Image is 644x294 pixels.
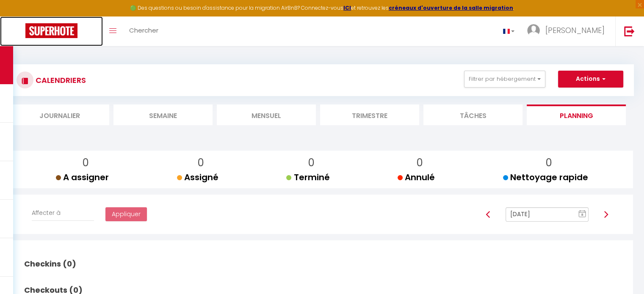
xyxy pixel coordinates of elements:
[10,104,109,125] li: Journalier
[423,104,522,125] li: Tâches
[123,16,165,46] a: Chercher
[558,71,623,88] button: Actions
[7,3,32,29] button: Ouvrir le widget de chat LiveChat
[404,155,435,171] p: 0
[113,104,213,125] li: Semaine
[624,26,635,36] img: logout
[581,213,583,217] text: 8
[129,26,158,35] span: Chercher
[22,251,85,277] h2: Checkins (0)
[56,171,109,183] span: A assigner
[527,104,626,125] li: Planning
[320,104,419,125] li: Trimestre
[398,171,435,183] span: Annulé
[343,4,351,11] a: ICI
[63,155,109,171] p: 0
[184,155,218,171] p: 0
[217,104,316,125] li: Mensuel
[545,25,605,36] span: [PERSON_NAME]
[503,171,588,183] span: Nettoyage rapide
[286,171,329,183] span: Terminé
[510,155,588,171] p: 0
[603,211,609,218] img: arrow-right3.svg
[105,207,147,222] button: Appliquer
[293,155,329,171] p: 0
[33,71,86,90] h3: CALENDRIERS
[177,171,218,183] span: Assigné
[389,4,513,11] a: créneaux d'ouverture de la salle migration
[464,71,545,88] button: Filtrer par hébergement
[485,211,492,218] img: arrow-left3.svg
[521,16,615,46] a: ... [PERSON_NAME]
[527,24,540,37] img: ...
[25,23,77,38] img: Super Booking
[506,207,589,222] input: Select Date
